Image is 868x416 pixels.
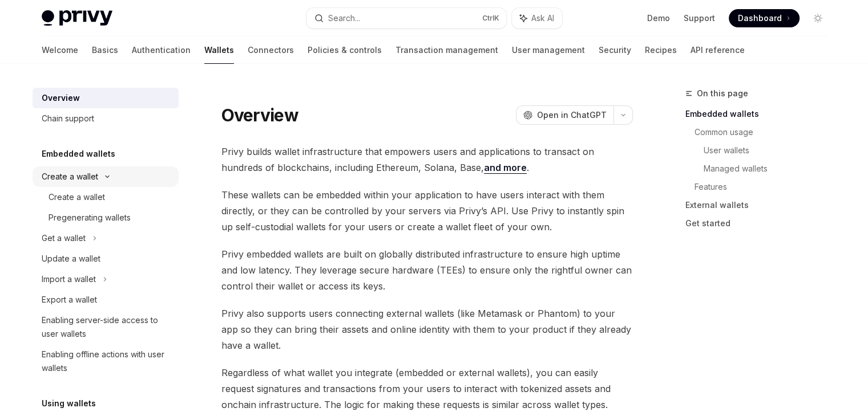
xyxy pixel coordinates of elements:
[33,310,179,344] a: Enabling server-side access to user wallets
[42,170,98,183] div: Create a wallet
[33,344,179,378] a: Enabling offline actions with user wallets
[42,272,96,286] div: Import a wallet
[42,397,96,410] h5: Using wallets
[647,13,670,24] a: Demo
[42,348,172,375] div: Enabling offline actions with user wallets
[42,293,97,307] div: Export a wallet
[42,313,172,341] div: Enabling server-side access to user wallets
[484,162,527,174] a: and more
[697,87,748,100] span: On this page
[221,105,298,125] h1: Overview
[395,36,498,64] a: Transaction management
[599,36,631,64] a: Security
[42,91,80,105] div: Overview
[132,36,191,64] a: Authentication
[691,36,745,64] a: API reference
[42,231,86,245] div: Get a wallet
[738,13,782,24] span: Dashboard
[482,14,499,23] span: Ctrl K
[33,187,179,207] a: Create a wallet
[684,13,715,24] a: Support
[328,11,360,25] div: Search...
[33,248,179,269] a: Update a wallet
[42,36,78,64] a: Welcome
[221,144,633,176] span: Privy builds wallet infrastructure that empowers users and applications to transact on hundreds o...
[809,9,827,27] button: Toggle dark mode
[92,36,118,64] a: Basics
[306,8,506,28] button: Search...CtrlK
[685,196,836,214] a: External wallets
[33,289,179,310] a: Export a wallet
[33,108,179,129] a: Chain support
[42,147,115,161] h5: Embedded wallets
[42,112,94,125] div: Chain support
[33,207,179,228] a: Pregenerating wallets
[685,214,836,233] a: Get started
[221,365,633,413] span: Regardless of what wallet you integrate (embedded or external wallets), you can easily request si...
[204,36,234,64] a: Wallets
[537,109,607,121] span: Open in ChatGPT
[512,8,562,28] button: Ask AI
[308,36,382,64] a: Policies & controls
[695,178,836,196] a: Features
[221,187,633,235] span: These wallets can be embedded within your application to have users interact with them directly, ...
[42,252,100,266] div: Update a wallet
[704,141,836,160] a: User wallets
[42,10,112,26] img: light logo
[729,9,800,27] a: Dashboard
[49,211,131,225] div: Pregenerating wallets
[516,105,613,125] button: Open in ChatGPT
[33,88,179,108] a: Overview
[704,160,836,178] a: Managed wallets
[695,123,836,141] a: Common usage
[221,305,633,353] span: Privy also supports users connecting external wallets (like Metamask or Phantom) to your app so t...
[512,36,585,64] a: User management
[645,36,677,64] a: Recipes
[49,190,105,204] div: Create a wallet
[221,246,633,294] span: Privy embedded wallets are built on globally distributed infrastructure to ensure high uptime and...
[685,105,836,123] a: Embedded wallets
[531,13,554,24] span: Ask AI
[248,36,294,64] a: Connectors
